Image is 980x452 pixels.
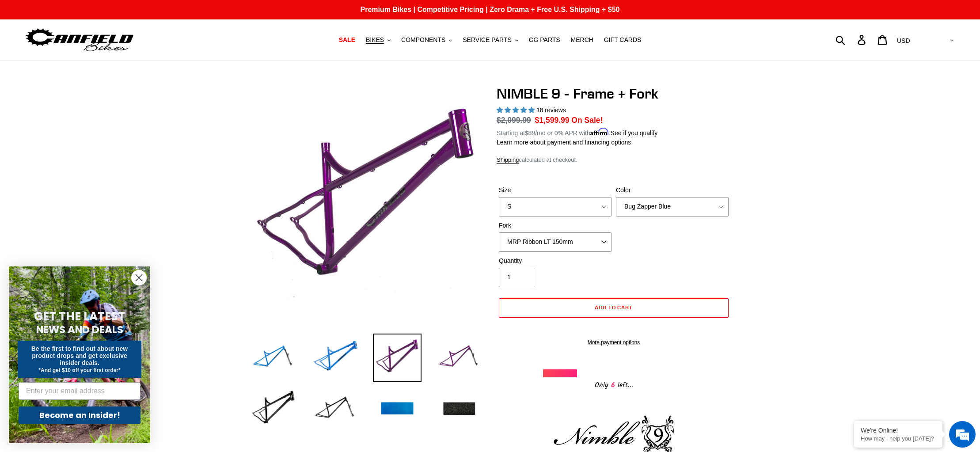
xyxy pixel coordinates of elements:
a: See if you qualify - Learn more about Affirm Financing (opens in modal) [611,129,658,137]
span: $1,599.99 [535,116,570,125]
span: On Sale! [571,114,603,126]
button: SERVICE PARTS [458,34,522,46]
div: calculated at checkout. [497,156,731,164]
span: COMPONENTS [401,36,445,44]
label: Quantity [499,256,612,266]
span: Add to cart [595,304,633,311]
span: GIFT CARDS [604,36,642,44]
label: Size [499,186,612,195]
span: BIKES [366,36,384,44]
button: Add to cart [499,298,729,318]
a: GG PARTS [524,34,565,46]
img: Load image into Gallery viewer, NIMBLE 9 - Frame + Fork [311,385,360,433]
span: SALE [339,36,355,44]
span: NEWS AND DEALS [36,323,123,337]
span: 18 reviews [536,106,566,114]
button: Become an Insider! [19,406,141,424]
button: COMPONENTS [397,34,456,46]
p: Starting at /mo or 0% APR with . [497,126,657,138]
a: More payment options [499,338,729,346]
a: MERCH [566,34,598,46]
img: Load image into Gallery viewer, NIMBLE 9 - Frame + Fork [435,385,483,433]
a: GIFT CARDS [600,34,646,46]
span: Affirm [590,128,609,136]
h1: NIMBLE 9 - Frame + Fork [497,85,731,102]
img: Load image into Gallery viewer, NIMBLE 9 - Frame + Fork [435,334,483,382]
button: BIKES [361,34,395,46]
input: Search [840,30,863,49]
span: GG PARTS [529,36,560,44]
span: SERVICE PARTS [463,36,511,44]
div: We're Online! [861,427,936,434]
span: 6 [608,380,618,391]
a: Learn more about payment and financing options [497,139,631,146]
div: Only left... [543,377,684,391]
img: Load image into Gallery viewer, NIMBLE 9 - Frame + Fork [373,385,422,433]
span: $89 [525,129,535,137]
span: *And get $10 off your first order* [38,367,120,373]
img: Load image into Gallery viewer, NIMBLE 9 - Frame + Fork [249,385,298,433]
img: Load image into Gallery viewer, NIMBLE 9 - Frame + Fork [373,334,422,382]
label: Color [616,186,729,195]
a: SALE [334,34,360,46]
s: $2,099.99 [497,116,531,125]
span: 4.89 stars [497,106,536,114]
span: Be the first to find out about new product drops and get exclusive insider deals. [31,345,128,366]
a: Shipping [497,156,519,164]
label: Fork [499,221,612,230]
img: Load image into Gallery viewer, NIMBLE 9 - Frame + Fork [311,334,360,382]
input: Enter your email address [19,382,141,400]
span: MERCH [571,36,593,44]
img: Load image into Gallery viewer, NIMBLE 9 - Frame + Fork [249,334,298,382]
p: How may I help you today? [861,435,936,442]
img: Canfield Bikes [24,26,135,54]
span: GET THE LATEST [34,308,125,324]
button: Close dialog [131,270,147,285]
